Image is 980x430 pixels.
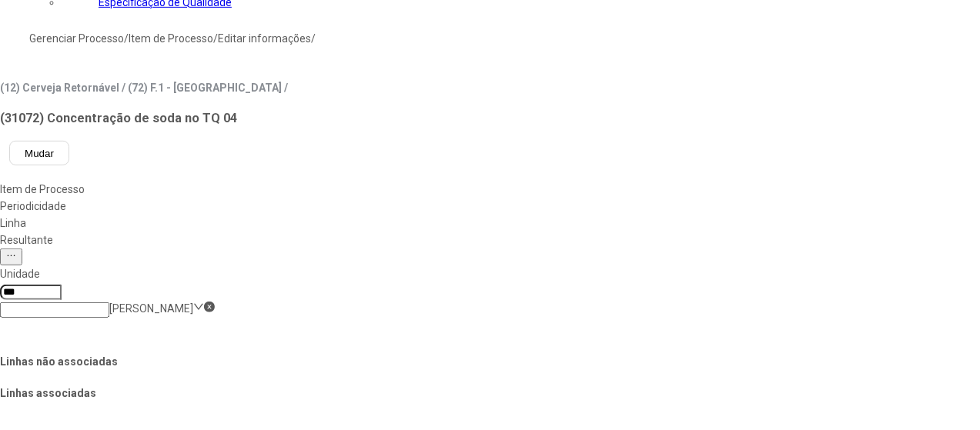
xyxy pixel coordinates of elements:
span: Mudar [25,148,54,159]
nz-breadcrumb-separator: / [311,32,316,45]
button: Mudar [9,141,69,165]
nz-select-item: C. Zarate [109,302,193,315]
nz-breadcrumb-separator: / [213,32,218,45]
a: Item de Processo [129,32,213,45]
a: Gerenciar Processo [29,32,124,45]
nz-breadcrumb-separator: / [124,32,129,45]
a: Editar informações [218,32,311,45]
